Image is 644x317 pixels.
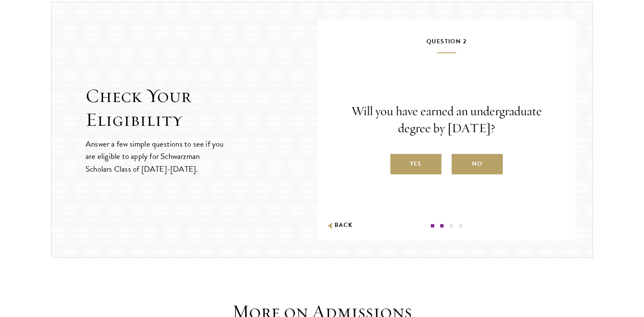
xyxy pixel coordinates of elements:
[326,221,353,230] button: Back
[343,36,550,53] h5: Question 2
[390,154,441,174] label: Yes
[343,103,550,137] p: Will you have earned an undergraduate degree by [DATE]?
[86,84,318,132] h2: Check Your Eligibility
[452,154,503,174] label: No
[86,138,225,175] p: Answer a few simple questions to see if you are eligible to apply for Schwarzman Scholars Class o...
